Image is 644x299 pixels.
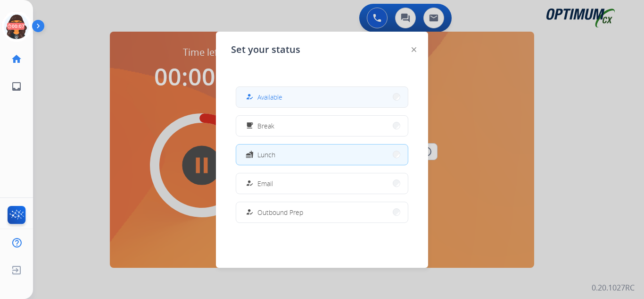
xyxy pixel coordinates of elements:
[236,87,408,107] button: Available
[246,93,254,101] mat-icon: how_to_reg
[257,179,273,188] span: Email
[246,208,254,216] mat-icon: how_to_reg
[246,179,254,188] mat-icon: how_to_reg
[592,282,635,293] p: 0.20.1027RC
[236,145,408,165] button: Lunch
[257,207,303,217] span: Outbound Prep
[257,121,274,131] span: Break
[246,122,254,130] mat-icon: free_breakfast
[246,151,254,159] mat-icon: fastfood
[11,81,22,92] mat-icon: inbox
[236,202,408,222] button: Outbound Prep
[257,150,275,160] span: Lunch
[257,92,282,102] span: Available
[236,173,408,194] button: Email
[236,116,408,136] button: Break
[412,47,416,52] img: close-button
[231,43,300,56] span: Set your status
[11,53,22,65] mat-icon: home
